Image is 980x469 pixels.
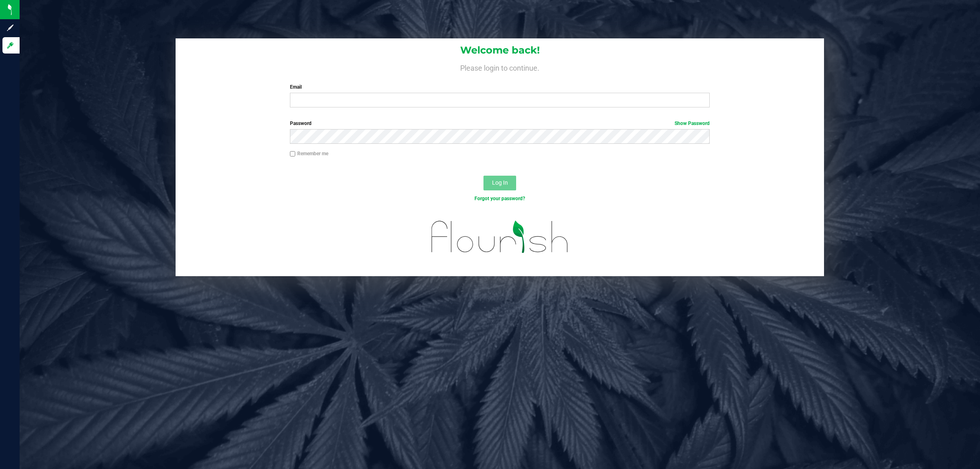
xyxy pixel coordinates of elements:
inline-svg: Log in [6,41,14,49]
label: Remember me [290,150,328,157]
h4: Please login to continue. [176,62,824,72]
a: Forgot your password? [474,196,525,201]
button: Log In [483,176,516,190]
img: flourish_logo.svg [419,211,581,263]
span: Log In [492,179,508,186]
inline-svg: Sign up [6,24,14,32]
label: Email [290,83,710,91]
a: Show Password [675,121,710,126]
span: Password [290,121,312,126]
h1: Welcome back! [176,45,824,56]
input: Remember me [290,151,296,157]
